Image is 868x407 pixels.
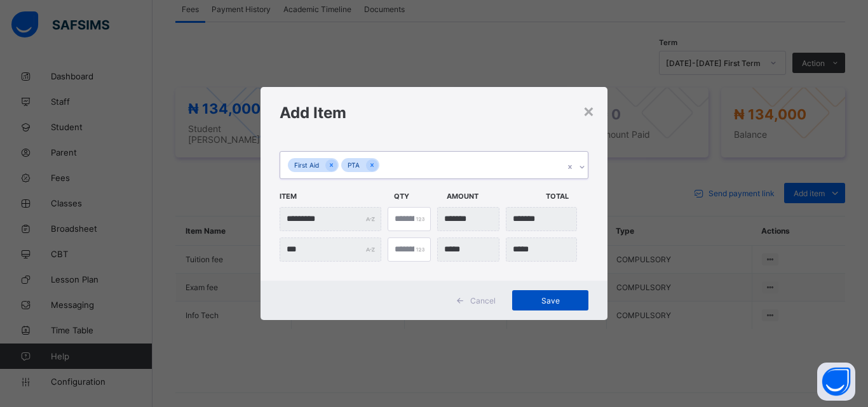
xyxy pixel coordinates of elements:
[583,100,595,121] div: ×
[546,185,592,207] span: Total
[341,158,366,173] div: PTA
[470,296,496,305] span: Cancel
[280,103,588,122] h1: Add Item
[447,185,539,207] span: Amount
[817,363,855,401] button: Open asap
[288,158,325,173] div: First Aid
[394,185,440,207] span: Qty
[280,185,388,207] span: Item
[522,296,579,305] span: Save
